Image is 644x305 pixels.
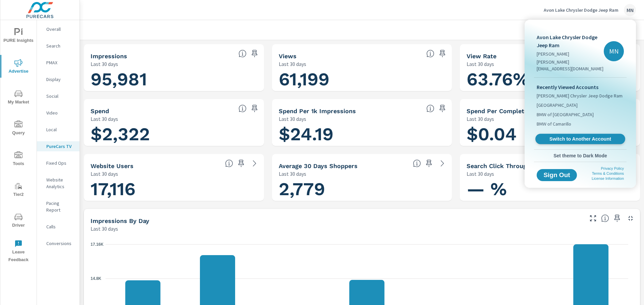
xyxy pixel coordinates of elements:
[537,51,604,57] p: [PERSON_NAME]
[537,121,571,127] span: BMW of Camarillo
[601,166,624,170] a: Privacy Policy
[537,169,577,181] button: Sign Out
[537,102,578,108] span: [GEOGRAPHIC_DATA]
[542,172,572,178] span: Sign Out
[604,41,624,61] div: MN
[592,176,624,180] a: License Information
[537,83,624,91] p: Recently Viewed Accounts
[537,59,604,72] p: [PERSON_NAME][EMAIL_ADDRESS][DOMAIN_NAME]
[592,171,624,175] a: Terms & Conditions
[537,153,624,159] span: Set theme to Dark Mode
[535,134,625,144] a: Switch to Another Account
[537,33,604,49] p: Avon Lake Chrysler Dodge Jeep Ram
[537,111,594,118] span: BMW of [GEOGRAPHIC_DATA]
[539,136,621,142] span: Switch to Another Account
[534,150,627,162] button: Set theme to Dark Mode
[537,92,623,99] span: [PERSON_NAME] Chrysler Jeep Dodge Ram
